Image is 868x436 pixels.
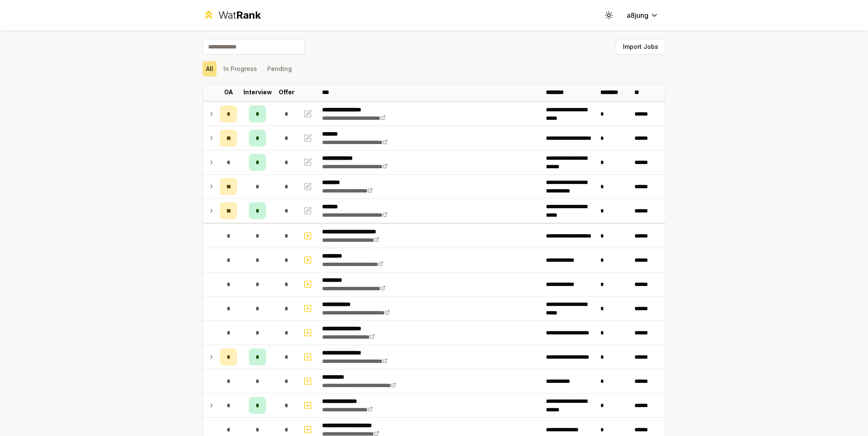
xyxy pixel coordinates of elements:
span: Rank [236,9,261,21]
a: WatRank [203,8,261,22]
span: a8jung [627,10,648,20]
button: Pending [264,61,295,76]
button: Import Jobs [616,39,665,54]
p: Interview [243,88,272,96]
button: In Progress [220,61,260,76]
div: Wat [218,8,261,22]
p: OA [224,88,233,96]
p: Offer [279,88,294,96]
button: All [203,61,217,76]
button: a8jung [620,8,665,23]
